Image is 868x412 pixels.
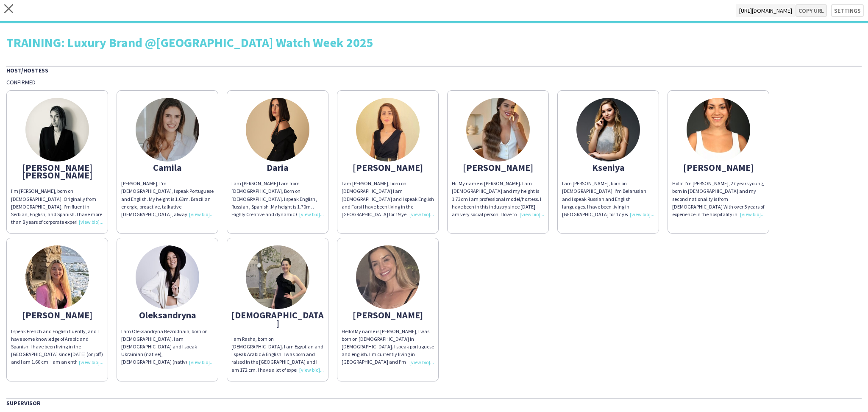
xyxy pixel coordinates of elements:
div: Daria [231,164,324,171]
div: [PERSON_NAME] [11,311,103,319]
div: [PERSON_NAME] [342,164,434,171]
span: [URL][DOMAIN_NAME] [736,4,796,17]
img: thumb-6246947601a70.jpeg [136,98,199,161]
div: Kseniya [562,164,654,171]
img: thumb-2a57d731-b7b6-492a-b9b5-2b59371f8645.jpg [356,245,420,309]
div: I speak French and English fluently, and I have some knowledge of Arabic and Spanish. I have been... [11,328,103,366]
div: I'm [PERSON_NAME], born on [DEMOGRAPHIC_DATA]. Originally from [DEMOGRAPHIC_DATA], I'm fluent in ... [11,187,103,226]
div: Supervisor [6,398,862,407]
img: thumb-6819b05f2c6c6.jpeg [687,98,750,161]
div: [PERSON_NAME], I'm [DEMOGRAPHIC_DATA], I speak Portuguese and English. My height is 1.63m. Brazil... [121,180,214,218]
div: Camila [121,164,214,171]
span: I am [PERSON_NAME], born on [DEMOGRAPHIC_DATA]. I'm Belarusian and I speak Russian and English la... [562,180,651,225]
img: thumb-651c72e869b8b.jpeg [25,98,89,161]
div: Hola! I’m [PERSON_NAME], 27 years young, born in [DEMOGRAPHIC_DATA] and my second nationality is ... [672,180,765,218]
img: thumb-07583f41-6c61-40be-ad5d-507eb0e7a047.png [246,245,309,309]
span: I am [PERSON_NAME] I am from [DEMOGRAPHIC_DATA], Born on [DEMOGRAPHIC_DATA]. I speak English , Ru... [231,180,322,279]
div: [PERSON_NAME] [PERSON_NAME] [11,164,103,179]
div: Hello! My name is [PERSON_NAME], I was born on [DEMOGRAPHIC_DATA] in [DEMOGRAPHIC_DATA]. I speak ... [342,328,434,366]
img: thumb-662b7dc40f52e.jpeg [136,245,199,309]
div: [PERSON_NAME] [672,164,765,171]
button: Copy url [796,4,827,17]
span: I am Rasha, born on [DEMOGRAPHIC_DATA]. I am Egyptian and I speak Arabic & English. I was born an... [231,336,323,396]
button: Settings [831,4,864,17]
div: [PERSON_NAME] [452,164,544,171]
div: [DEMOGRAPHIC_DATA] [231,311,324,326]
div: Oleksandryna [121,311,214,319]
img: thumb-6137c2e20776d.jpeg [576,98,640,161]
div: I am Oleksandryna Bezrodnaia, born on [DEMOGRAPHIC_DATA]. I am [DEMOGRAPHIC_DATA] and I speak Ukr... [121,328,214,366]
div: Confirmed [6,78,862,86]
div: [PERSON_NAME] [342,311,434,319]
div: TRAINING: Luxury Brand @[GEOGRAPHIC_DATA] Watch Week 2025 [6,36,862,49]
img: thumb-6059cd74897af.jpg [246,98,309,161]
div: Host/Hostess [6,66,862,74]
img: thumb-5f27f19c7f0d9.jpg [356,98,420,161]
div: Hi. My name is [PERSON_NAME]. I am [DEMOGRAPHIC_DATA] and my height is 1.73cm I am professional m... [452,180,544,218]
img: thumb-65535482b7763.jpeg [25,245,89,309]
img: thumb-6620cb98436e3.jpeg [466,98,530,161]
div: I am [PERSON_NAME], born on [DEMOGRAPHIC_DATA] I am [DEMOGRAPHIC_DATA] and I speak English and Fa... [342,180,434,218]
